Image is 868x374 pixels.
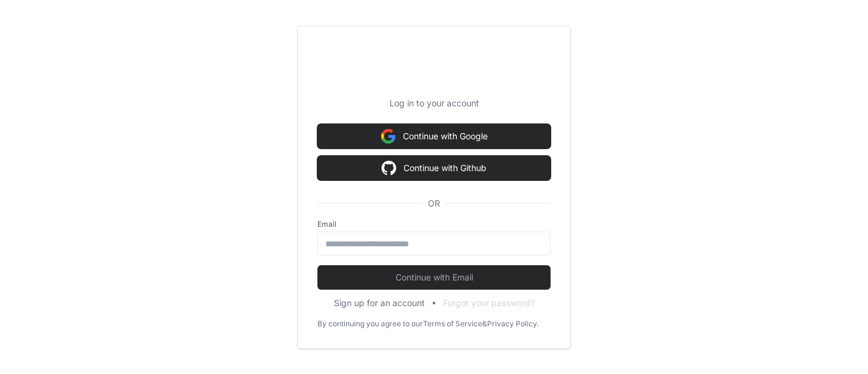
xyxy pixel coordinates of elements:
a: Terms of Service [423,319,482,329]
button: Continue with Email [317,265,551,290]
div: By continuing you agree to our [317,319,423,329]
img: Sign in with google [382,156,396,180]
label: Email [317,219,551,229]
span: Continue with Email [317,271,551,284]
button: Continue with Github [317,156,551,180]
button: Continue with Google [317,124,551,148]
div: & [482,319,487,329]
p: Log in to your account [317,97,551,109]
a: Privacy Policy. [487,319,538,329]
button: Sign up for an account [334,297,425,309]
button: Forgot your password? [443,297,535,309]
span: OR [423,197,445,210]
img: Sign in with google [381,124,396,148]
